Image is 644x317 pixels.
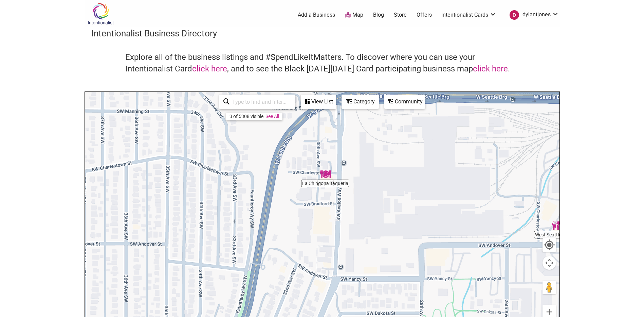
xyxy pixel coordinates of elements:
div: Filter by Community [384,95,425,109]
div: See a list of the visible businesses [301,95,336,109]
button: Your Location [542,238,556,252]
div: 3 of 5308 visible [229,114,263,119]
div: Allyum [320,169,331,179]
div: Type to search and filter [219,95,295,109]
a: See All [265,114,279,119]
button: Map camera controls [542,256,556,270]
a: Map [345,11,363,19]
a: Intentionalist Cards [441,11,496,19]
a: click here [192,64,227,73]
div: La Chingona Taqueria [320,169,330,179]
a: click here [473,64,508,73]
a: Store [394,11,407,19]
button: Drag Pegman onto the map to open Street View [542,281,556,294]
div: West Seattle Wonder Dogs [552,220,562,231]
div: View List [301,95,335,108]
a: Blog [373,11,384,19]
a: dylantjones [506,9,559,21]
img: Intentionalist [85,3,117,25]
div: Category [342,95,378,108]
div: Community [385,95,424,108]
h4: Explore all of the business listings and #SpendLikeItMatters. To discover where you can use your ... [125,52,519,74]
input: Type to find and filter... [229,95,291,109]
a: Add a Business [298,11,335,19]
h3: Intentionalist Business Directory [91,27,553,39]
div: Filter by category [342,95,379,109]
a: Offers [417,11,432,19]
